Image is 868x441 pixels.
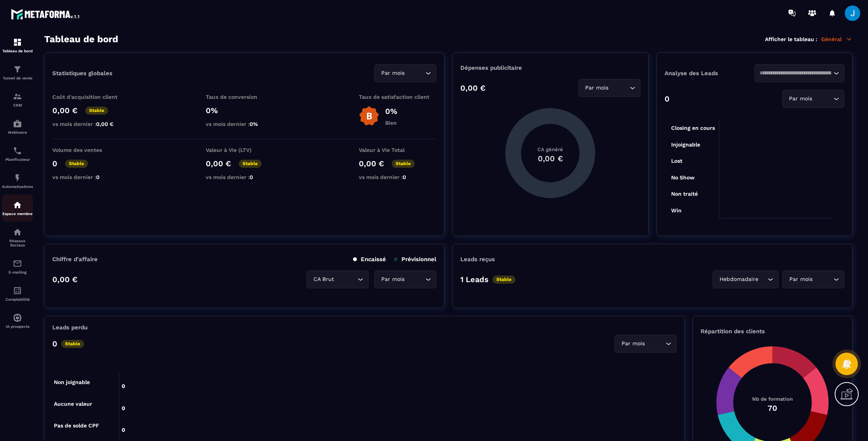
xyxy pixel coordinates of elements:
p: Stable [392,160,415,168]
p: Bien [385,120,397,126]
p: Webinaire [2,130,33,134]
p: Stable [61,340,84,348]
tspan: Non traité [671,191,697,197]
p: vs mois dernier : [359,174,436,180]
p: Stable [239,160,262,168]
img: email [13,259,22,268]
span: 0% [250,121,258,127]
a: formationformationTableau de bord [2,32,33,59]
img: automations [13,119,22,128]
p: Comptabilité [2,297,33,301]
p: 1 Leads [460,275,489,284]
span: Par mois [787,95,814,103]
p: Volume des ventes [52,147,130,153]
p: Tunnel de vente [2,76,33,80]
a: automationsautomationsWebinaire [2,113,33,140]
input: Search for option [336,275,356,284]
span: Par mois [379,275,406,284]
p: Taux de conversion [206,94,283,100]
img: formation [13,38,22,47]
tspan: Lost [671,158,682,164]
p: Planificateur [2,157,33,162]
a: automationsautomationsAutomatisations [2,167,33,195]
div: Search for option [615,335,677,353]
p: Prévisionnel [394,256,436,263]
p: Taux de satisfaction client [359,94,436,100]
p: 0,00 € [206,159,231,168]
input: Search for option [759,69,832,78]
p: vs mois dernier : [52,121,130,127]
img: social-network [13,227,22,237]
div: Search for option [782,270,844,288]
p: Général [821,36,852,43]
p: CRM [2,103,33,107]
input: Search for option [760,275,766,284]
p: 0,00 € [359,159,384,168]
img: logo [11,7,81,21]
p: Chiffre d’affaire [52,256,98,263]
p: E-mailing [2,270,33,274]
div: Search for option [579,79,641,97]
img: formation [13,65,22,74]
p: Automatisations [2,184,33,189]
p: Stable [493,276,515,284]
p: Stable [65,160,88,168]
input: Search for option [610,84,628,92]
p: 0,00 € [52,275,77,284]
p: Espace membre [2,212,33,216]
a: schedulerschedulerPlanificateur [2,140,33,167]
tspan: Aucune valeur [54,401,92,407]
div: Search for option [374,64,436,82]
input: Search for option [406,275,424,284]
p: Analyse des Leads [665,70,754,77]
p: Stable [85,107,108,115]
p: 0% [385,107,397,116]
tspan: No Show [671,174,694,181]
p: Valeur à Vie (LTV) [206,147,283,153]
span: Par mois [379,69,406,78]
div: Search for option [307,270,369,288]
p: Dépenses publicitaire [460,64,640,71]
img: accountant [13,286,22,295]
p: 0 [52,339,57,348]
tspan: Pas de solde CPF [54,422,99,429]
a: automationsautomationsEspace membre [2,195,33,222]
span: 0 [250,174,253,180]
h3: Tableau de bord [44,34,118,45]
p: IA prospects [2,324,33,329]
div: Search for option [374,270,436,288]
img: formation [13,92,22,101]
p: vs mois dernier : [206,174,283,180]
p: Leads reçus [460,256,495,263]
p: Leads perdu [52,324,88,331]
div: Search for option [782,90,844,108]
input: Search for option [406,69,424,78]
input: Search for option [814,275,832,284]
tspan: Closing en cours [671,125,715,131]
p: Statistiques globales [52,70,112,77]
input: Search for option [646,339,664,348]
img: scheduler [13,146,22,155]
p: Encaissé [353,256,386,263]
p: 0 [665,94,670,103]
span: 0,00 € [96,121,114,127]
img: b-badge-o.b3b20ee6.svg [359,106,379,126]
p: Valeur à Vie Total [359,147,436,153]
span: 0 [403,174,406,180]
span: Par mois [584,84,610,92]
a: emailemailE-mailing [2,253,33,280]
a: formationformationCRM [2,86,33,113]
tspan: Win [671,207,681,214]
span: Par mois [787,275,814,284]
img: automations [13,173,22,183]
div: Search for option [713,270,778,288]
span: Par mois [620,339,646,348]
tspan: Injoignable [671,141,700,148]
tspan: Non joignable [54,379,90,386]
p: Réseaux Sociaux [2,239,33,247]
img: automations [13,200,22,210]
span: CA Brut [312,275,336,284]
a: accountantaccountantComptabilité [2,280,33,307]
p: 0% [206,106,283,115]
p: Tableau de bord [2,49,33,53]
